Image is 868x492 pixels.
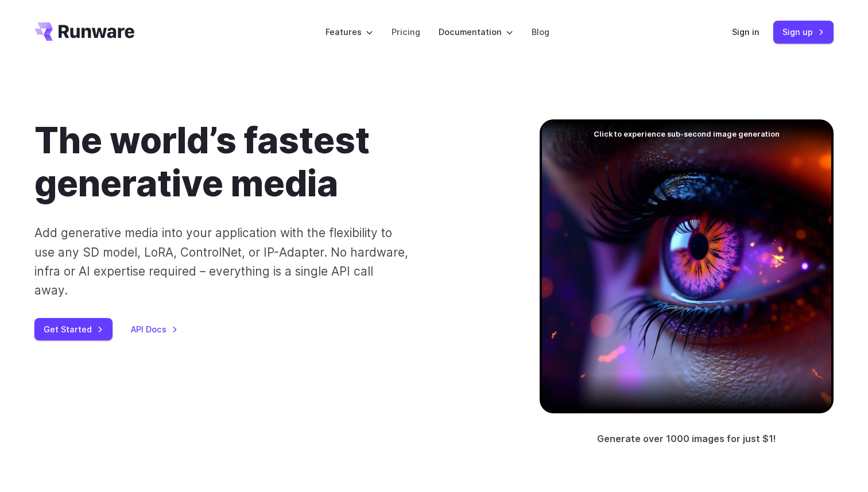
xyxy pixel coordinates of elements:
a: Blog [532,25,549,38]
a: Sign up [773,21,834,43]
label: Documentation [439,25,513,38]
a: Pricing [392,25,420,38]
a: Sign in [732,25,759,38]
a: Go to / [34,22,134,41]
a: Get Started [34,318,113,340]
h1: The world’s fastest generative media [34,119,503,205]
label: Features [325,25,373,38]
p: Add generative media into your application with the flexibility to use any SD model, LoRA, Contro... [34,223,409,300]
a: API Docs [131,323,178,336]
p: Generate over 1000 images for just $1! [597,432,776,447]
